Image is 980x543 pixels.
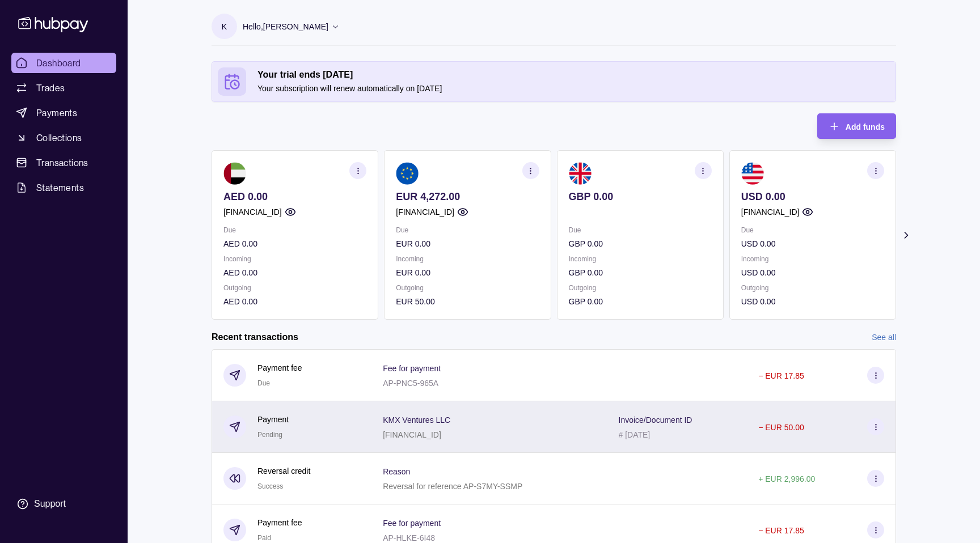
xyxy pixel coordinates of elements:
[741,206,800,218] p: [FINANCIAL_ID]
[383,415,450,425] p: KMX Ventures LLC
[741,282,884,294] p: Outgoing
[383,482,522,491] p: Reversal for reference AP-S7MY-SSMP
[396,266,539,279] p: EUR 0.00
[11,152,116,173] a: Transactions
[257,534,271,542] span: Paid
[222,20,227,33] p: K
[223,266,366,279] p: AED 0.00
[569,295,712,308] p: GBP 0.00
[223,237,366,250] p: AED 0.00
[36,156,88,169] span: Transactions
[396,253,539,265] p: Incoming
[11,177,116,198] a: Statements
[36,81,65,95] span: Trades
[257,69,890,81] h2: Your trial ends [DATE]
[396,190,539,203] p: EUR 4,272.00
[223,162,246,185] img: ae
[569,190,712,203] p: GBP 0.00
[257,431,282,439] span: Pending
[569,253,712,265] p: Incoming
[383,430,441,439] p: [FINANCIAL_ID]
[741,224,884,236] p: Due
[223,190,366,203] p: AED 0.00
[569,282,712,294] p: Outgoing
[396,162,419,185] img: eu
[223,295,366,308] p: AED 0.00
[396,206,454,218] p: [FINANCIAL_ID]
[257,465,310,477] p: Reversal credit
[36,56,81,70] span: Dashboard
[257,362,302,374] p: Payment fee
[34,498,66,510] div: Support
[758,526,804,535] p: − EUR 17.85
[212,331,298,343] h2: Recent transactions
[758,474,815,483] p: + EUR 2,996.00
[383,533,435,542] p: AP-HLKE-6I48
[36,106,77,120] span: Payments
[36,131,82,145] span: Collections
[569,266,712,279] p: GBP 0.00
[758,423,804,432] p: − EUR 50.00
[11,53,116,73] a: Dashboard
[223,224,366,236] p: Due
[257,516,302,529] p: Payment fee
[257,379,270,387] span: Due
[741,253,884,265] p: Incoming
[741,295,884,308] p: USD 0.00
[223,206,282,218] p: [FINANCIAL_ID]
[846,122,885,131] span: Add funds
[11,128,116,148] a: Collections
[569,224,712,236] p: Due
[758,371,804,380] p: − EUR 17.85
[257,82,890,95] p: Your subscription will renew automatically on [DATE]
[383,519,441,528] p: Fee for payment
[396,282,539,294] p: Outgoing
[383,467,410,476] p: Reason
[619,415,692,425] p: Invoice/Document ID
[396,295,539,308] p: EUR 50.00
[741,266,884,279] p: USD 0.00
[817,113,896,139] button: Add funds
[11,78,116,98] a: Trades
[11,103,116,123] a: Payments
[872,331,896,343] a: See all
[257,413,289,426] p: Payment
[36,181,84,194] span: Statements
[741,162,764,185] img: us
[383,379,438,388] p: AP-PNC5-965A
[569,237,712,250] p: GBP 0.00
[11,492,116,516] a: Support
[619,430,650,439] p: # [DATE]
[741,190,884,203] p: USD 0.00
[243,20,328,33] p: Hello, [PERSON_NAME]
[223,282,366,294] p: Outgoing
[223,253,366,265] p: Incoming
[569,162,592,185] img: gb
[396,237,539,250] p: EUR 0.00
[383,364,441,373] p: Fee for payment
[257,482,283,490] span: Success
[396,224,539,236] p: Due
[741,237,884,250] p: USD 0.00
